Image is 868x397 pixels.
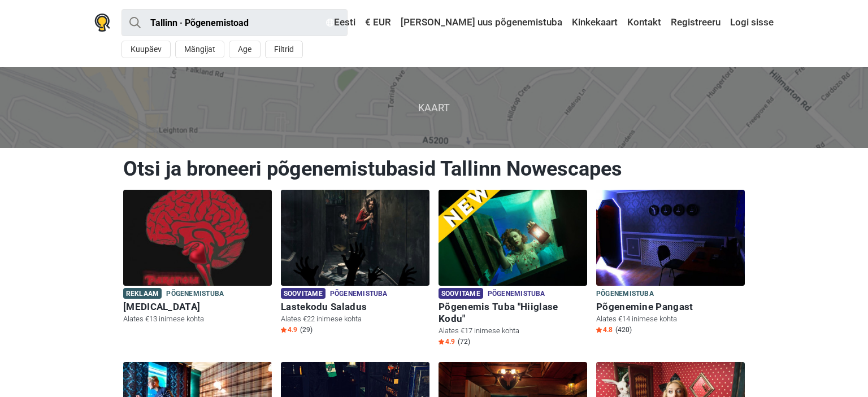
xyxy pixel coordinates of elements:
img: Nowescape logo [94,14,110,32]
a: Kontakt [624,12,664,33]
a: Põgenemine Pangast Põgenemistuba Põgenemine Pangast Alates €14 inimese kohta Star4.8 (420) [596,190,745,337]
span: Soovitame [439,288,483,299]
img: Star [281,327,287,333]
span: Reklaam [123,288,162,299]
img: Star [439,339,444,344]
img: Star [596,327,602,333]
span: Põgenemistuba [488,288,545,300]
button: Filtrid [265,41,303,58]
span: Põgenemistuba [330,288,388,300]
span: Põgenemistuba [166,288,224,300]
span: (29) [300,325,313,334]
span: 4.9 [439,337,455,346]
h6: Põgenemis Tuba "Hiiglase Kodu" [439,301,587,325]
input: proovi “Tallinn” [121,9,348,36]
button: Mängijat [175,41,224,58]
h6: [MEDICAL_DATA] [123,301,272,313]
a: Eesti [323,12,358,33]
button: Age [229,41,261,58]
h6: Lastekodu Saladus [281,301,429,313]
span: Soovitame [281,288,325,299]
p: Alates €13 inimese kohta [123,314,272,324]
button: Kuupäev [121,41,171,58]
p: Alates €14 inimese kohta [596,314,745,324]
img: Lastekodu Saladus [281,190,429,286]
p: Alates €22 inimese kohta [281,314,429,324]
img: Põgenemis Tuba "Hiiglase Kodu" [439,190,587,286]
img: Põgenemine Pangast [596,190,745,286]
span: (72) [458,337,470,346]
h6: Põgenemine Pangast [596,301,745,313]
span: 4.8 [596,325,613,334]
a: Logi sisse [727,12,774,33]
a: Põgenemis Tuba "Hiiglase Kodu" Soovitame Põgenemistuba Põgenemis Tuba "Hiiglase Kodu" Alates €17 ... [439,190,587,349]
a: Paranoia Reklaam Põgenemistuba [MEDICAL_DATA] Alates €13 inimese kohta [123,190,272,326]
a: € EUR [362,12,394,33]
span: Põgenemistuba [596,288,654,300]
a: Registreeru [668,12,723,33]
img: Eesti [326,19,334,27]
a: Lastekodu Saladus Soovitame Põgenemistuba Lastekodu Saladus Alates €22 inimese kohta Star4.9 (29) [281,190,429,337]
a: Kinkekaart [569,12,620,33]
p: Alates €17 inimese kohta [439,326,587,336]
span: (420) [615,325,632,334]
a: [PERSON_NAME] uus põgenemistuba [398,12,565,33]
span: 4.9 [281,325,297,334]
img: Paranoia [123,190,272,286]
h1: Otsi ja broneeri põgenemistubasid Tallinn Nowescapes [123,156,745,181]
